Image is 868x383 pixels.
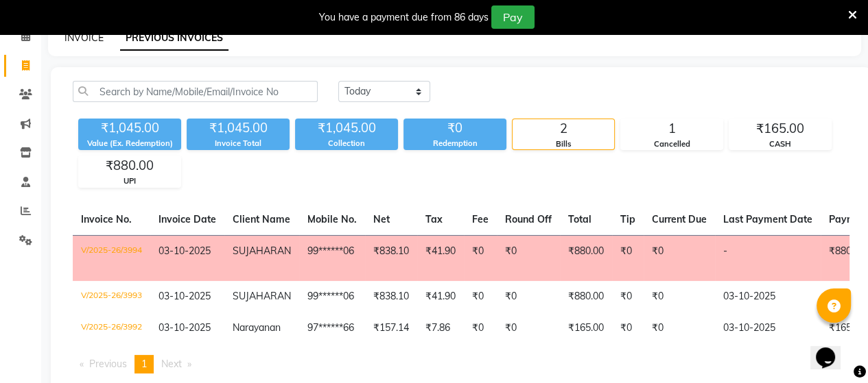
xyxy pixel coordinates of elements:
span: 03-10-2025 [159,245,211,257]
span: Client Name [233,213,290,225]
div: Bills [513,138,614,150]
div: 2 [513,119,614,138]
td: V/2025-26/3994 [73,235,150,281]
td: ₹838.10 [365,281,417,312]
td: ₹41.90 [417,235,464,281]
td: ₹165.00 [560,312,612,344]
div: ₹1,045.00 [78,119,181,138]
span: Mobile No. [307,213,357,225]
td: 03-10-2025 [715,281,821,312]
td: ₹0 [497,281,560,312]
span: Last Payment Date [723,213,812,225]
td: 03-10-2025 [715,312,821,344]
td: ₹0 [612,281,644,312]
td: ₹0 [464,312,497,344]
span: Fee [472,213,489,225]
span: SUJAHARAN [233,245,291,257]
button: Pay [491,5,535,29]
td: ₹0 [612,312,644,344]
div: CASH [729,138,831,150]
td: ₹7.86 [417,312,464,344]
td: ₹880.00 [560,235,612,281]
div: ₹1,045.00 [295,119,398,138]
div: ₹880.00 [79,156,180,175]
input: Search by Name/Mobile/Email/Invoice No [73,81,318,102]
span: Current Due [652,213,707,225]
td: ₹41.90 [417,281,464,312]
nav: Pagination [73,355,849,373]
div: UPI [79,175,180,187]
a: INVOICE [64,32,104,44]
div: 1 [621,119,723,138]
span: Net [373,213,390,225]
iframe: chat widget [810,328,854,369]
div: Value (Ex. Redemption) [78,138,181,149]
td: ₹0 [644,281,715,312]
span: Tip [620,213,635,225]
td: V/2025-26/3993 [73,281,150,312]
span: Next [161,358,182,370]
div: ₹165.00 [729,119,831,138]
td: ₹0 [644,235,715,281]
td: ₹0 [644,312,715,344]
div: You have a payment due from 86 days [319,10,489,25]
div: ₹1,045.00 [187,119,290,138]
td: V/2025-26/3992 [73,312,150,344]
span: Invoice No. [81,213,132,225]
span: Total [568,213,591,225]
td: ₹838.10 [365,235,417,281]
td: ₹157.14 [365,312,417,344]
div: Collection [295,138,398,149]
span: Invoice Date [159,213,216,225]
span: 1 [141,358,147,370]
td: ₹0 [497,235,560,281]
span: Round Off [505,213,552,225]
span: Narayanan [233,321,281,334]
span: 03-10-2025 [159,321,211,334]
td: - [715,235,821,281]
td: ₹0 [612,235,644,281]
div: ₹0 [403,119,506,138]
td: ₹0 [464,281,497,312]
span: SUJAHARAN [233,290,291,302]
span: Tax [425,213,443,225]
a: PREVIOUS INVOICES [120,26,228,51]
span: 03-10-2025 [159,290,211,302]
td: ₹0 [497,312,560,344]
td: ₹880.00 [560,281,612,312]
div: Invoice Total [187,138,290,149]
span: Previous [89,358,127,370]
td: ₹0 [464,235,497,281]
div: Cancelled [621,138,723,150]
div: Redemption [403,138,506,149]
